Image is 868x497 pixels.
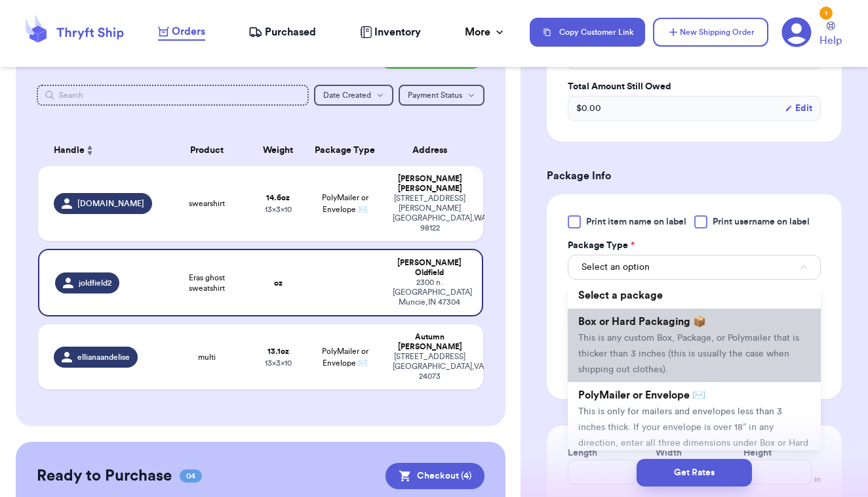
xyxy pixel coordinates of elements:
button: Copy Customer Link [530,18,645,47]
span: multi [198,352,216,362]
h2: Ready to Purchase [37,465,172,486]
div: 2300 n. [GEOGRAPHIC_DATA] Muncie , IN 47304 [393,278,465,307]
span: PolyMailer or Envelope ✉️ [322,194,368,213]
span: swearshirt [189,198,225,209]
div: Autumn [PERSON_NAME] [393,332,467,352]
strong: 14.6 oz [266,194,290,202]
span: Box or Hard Packaging 📦 [578,316,706,327]
span: PolyMailer or Envelope ✉️ [578,390,705,400]
span: Handle [54,144,85,158]
button: Edit [785,102,812,115]
span: Inventory [374,24,421,40]
th: Weight [252,135,305,166]
span: This is any custom Box, Package, or Polymailer that is thicker than 3 inches (this is usually the... [578,334,799,374]
span: Date Created [323,91,371,99]
div: 1 [819,7,833,20]
strong: oz [274,279,283,287]
div: More [465,24,506,40]
span: 04 [180,469,202,483]
span: 13 x 3 x 10 [265,359,292,367]
button: Get Rates [637,459,752,486]
th: Address [385,135,483,166]
span: Orders [172,24,205,39]
a: Help [819,22,842,49]
button: Payment Status [399,85,484,106]
span: Payment Status [408,91,462,99]
th: Package Type [305,135,385,166]
span: $ 0.00 [576,102,601,115]
span: 13 x 3 x 10 [265,205,292,213]
div: [STREET_ADDRESS] [GEOGRAPHIC_DATA] , VA 24073 [393,352,467,381]
label: Total Amount Still Owed [568,80,821,93]
a: Orders [158,24,205,41]
a: 1 [781,17,812,47]
div: [PERSON_NAME] Oldfield [393,258,465,278]
a: Inventory [360,24,421,40]
button: New Shipping Order [653,18,768,47]
span: This is only for mailers and envelopes less than 3 inches thick. If your envelope is over 18” in ... [578,407,808,464]
button: Select an option [568,255,821,280]
span: ellianaandelise [77,352,130,362]
span: Select an option [582,261,650,274]
span: [DOMAIN_NAME] [77,198,144,209]
span: Purchased [265,24,316,40]
th: Product [163,135,252,166]
span: Print username on label [713,215,810,228]
div: [PERSON_NAME] [PERSON_NAME] [393,174,467,194]
span: Help [819,33,842,49]
div: [STREET_ADDRESS][PERSON_NAME] [GEOGRAPHIC_DATA] , WA 98122 [393,194,467,233]
label: Package Type [568,239,635,252]
span: Print item name on label [586,215,686,228]
span: Select a package [578,290,663,301]
strong: 13.1 oz [267,347,289,355]
span: joldfield2 [79,278,111,288]
h3: Package Info [547,168,842,184]
a: Purchased [248,24,316,40]
input: Search [37,85,309,106]
button: Date Created [314,85,393,106]
span: PolyMailer or Envelope ✉️ [322,347,368,367]
button: Checkout (4) [385,463,484,489]
button: Sort ascending [85,142,95,158]
span: Eras ghost sweatshirt [170,272,244,293]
